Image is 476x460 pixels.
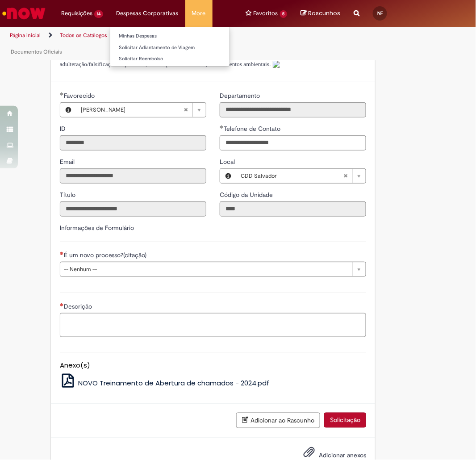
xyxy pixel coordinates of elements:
span: Somente leitura - Título [60,191,77,199]
abbr: Limpar campo Favorecido [179,103,192,117]
button: Adicionar ao Rascunho [236,413,320,428]
span: Somente leitura - Email [60,158,76,166]
label: Somente leitura - Título [60,190,77,199]
img: sys_attachment.do [273,61,280,68]
span: Descrição [64,302,94,310]
input: ID [60,135,206,151]
span: [PERSON_NAME] [81,103,184,117]
span: Requisições [61,9,92,18]
a: No momento, sua lista de rascunhos tem 0 Itens [301,9,340,17]
span: Necessários [60,303,64,306]
ul: Despesas Corporativas [110,27,230,67]
span: Rascunhos [308,9,340,17]
span: Necessários [60,251,64,255]
span: Somente leitura - Departamento [220,92,262,100]
a: Página inicial [10,32,41,39]
input: Código da Unidade [220,201,366,217]
button: Solicitação [324,413,366,428]
img: ServiceNow [1,4,47,22]
button: Favorecido, Visualizar este registro Nadja Veronica Alves Franca [60,103,76,117]
a: NOVO Treinamento de Abertura de chamados - 2024.pdf [60,379,270,388]
label: Somente leitura - Departamento [220,91,262,100]
span: 5 [280,10,288,18]
span: Local [220,158,237,166]
span: Favoritos [254,9,278,18]
span: Somente leitura - Código da Unidade [220,191,275,199]
span: Necessários - Favorecido [64,92,96,100]
a: [PERSON_NAME]Limpar campo Favorecido [76,103,206,117]
label: Somente leitura - ID [60,124,67,133]
span: Recebimento de documentos oficiais como: Auto de Infração, Intimação, Notificações Tributárias/Re... [60,34,365,67]
h5: Anexo(s) [60,362,367,370]
input: Email [60,168,206,184]
button: Local, Visualizar este registro CDD Salvador [220,169,236,183]
span: Obrigatório Preenchido [60,92,64,96]
label: Somente leitura - Código da Unidade [220,190,275,199]
ul: Trilhas de página [7,27,271,60]
span: NOVO Treinamento de Abertura de chamados - 2024.pdf [78,379,269,388]
span: Adicionar anexos [319,451,366,459]
label: Somente leitura - Email [60,157,76,166]
a: Documentos Oficiais [11,48,62,55]
input: Telefone de Contato [220,135,366,151]
span: Somente leitura - ID [60,125,67,133]
a: Minhas Despesas [110,31,230,41]
textarea: Descrição [60,313,367,337]
a: Solicitar Reembolso [110,54,230,64]
label: Informações de Formulário [60,224,134,232]
a: Todos os Catálogos [60,32,107,39]
input: Departamento [220,102,366,117]
span: Despesas Corporativas [117,9,179,18]
span: CDD Salvador [241,169,343,183]
span: 14 [94,10,103,18]
a: Solicitar Adiantamento de Viagem [110,43,230,53]
a: CDD SalvadorLimpar campo Local [236,169,366,183]
input: Título [60,201,206,217]
span: More [192,9,206,18]
span: É um novo processo?(citação) [64,251,149,259]
abbr: Limpar campo Local [339,169,352,183]
span: Telefone de Contato [224,125,282,133]
span: -- Nenhum -- [64,262,348,276]
span: Obrigatório Preenchido [220,125,224,129]
span: NF [377,10,383,16]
